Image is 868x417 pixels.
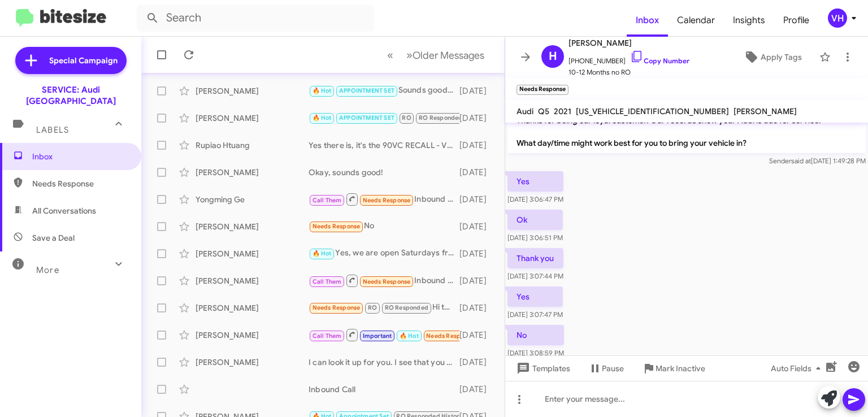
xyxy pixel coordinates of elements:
span: [DATE] 3:06:47 PM [507,195,563,203]
div: VH [828,8,847,28]
div: [DATE] [459,194,496,205]
span: Audi [517,106,533,116]
div: [PERSON_NAME] [196,221,309,232]
div: [DATE] [459,112,496,124]
span: Call Them [313,278,342,285]
div: Sounds good. Thanks! [309,84,459,97]
span: Important [363,332,392,340]
small: Needs Response [517,85,568,95]
span: Older Messages [413,49,484,62]
div: [PERSON_NAME] [196,275,309,286]
div: Hi, I have been taking my car to your dealership ever since I got it but you are charging me quit... [309,328,459,342]
span: [PERSON_NAME] [734,106,797,116]
span: » [406,48,413,62]
div: [DATE] [459,329,496,341]
a: Inbox [627,4,668,37]
span: 10-12 Months no RO [568,67,689,78]
span: Q5 [538,106,549,116]
span: RO Responded [419,114,462,121]
input: Search [137,5,374,32]
span: Needs Response [363,197,411,204]
div: Inbound Call [309,384,459,395]
div: [DATE] [459,275,496,286]
span: Special Campaign [49,55,118,66]
div: [DATE] [459,302,496,314]
button: Next [400,44,491,67]
span: Templates [514,358,570,379]
nav: Page navigation example [381,44,491,67]
span: Needs Response [313,304,361,311]
a: Copy Number [630,57,689,65]
p: No [507,325,564,345]
a: Special Campaign [15,47,127,74]
div: No [309,220,459,233]
span: Pause [602,358,624,379]
span: Call Them [313,197,342,204]
button: Templates [505,358,579,379]
span: Labels [36,125,69,135]
div: [DATE] [459,248,496,259]
span: All Conversations [32,205,96,216]
p: Hi [PERSON_NAME], this is [PERSON_NAME], Service Manager at [GEOGRAPHIC_DATA]. Thanks for being o... [507,99,866,153]
span: [US_VEHICLE_IDENTIFICATION_NUMBER] [576,106,729,116]
div: [DATE] [459,167,496,178]
span: « [387,48,393,62]
span: Auto Fields [771,358,825,379]
div: [DATE] [459,221,496,232]
button: Pause [579,358,633,379]
span: [PHONE_NUMBER] [568,50,689,67]
div: Hi there thanks for reaching out, are you open on weekends? [309,301,459,314]
span: 🔥 Hot [313,114,332,121]
div: [PERSON_NAME] [196,248,309,259]
p: Yes [507,171,563,192]
div: [PERSON_NAME] [196,302,309,314]
div: Yes there is, it's the 90VC RECALL - Virtual Cockpit Instrument Cluster. [309,140,459,151]
div: Inbound Call [309,192,459,206]
span: said at [791,157,811,165]
span: Needs Response [313,223,361,230]
a: Calendar [668,4,724,37]
span: Inbox [32,151,128,162]
div: [PERSON_NAME] [196,357,309,368]
button: Apply Tags [731,47,814,67]
div: Yes, we are open Saturdays from 830am-3:30pm. [309,247,459,260]
div: [PERSON_NAME] [196,329,309,341]
div: [DATE] [459,357,496,368]
div: Okay, sounds good! [309,167,459,178]
span: Needs Response [426,332,474,340]
button: Mark Inactive [633,358,714,379]
div: I can look it up for you. I see that you did your 70k maintenance service in October of last year... [309,357,459,368]
button: Auto Fields [762,358,834,379]
span: RO [368,304,377,311]
span: Sender [DATE] 1:49:28 PM [769,157,866,165]
span: APPOINTMENT SET [339,114,394,121]
span: More [36,265,59,275]
span: 🔥 Hot [313,250,332,257]
button: Previous [380,44,400,67]
span: Insights [724,4,774,37]
span: RO Responded [385,304,428,311]
div: Great! You're all set for [DATE] at 2pm. See you then! [309,111,459,124]
span: Needs Response [363,278,411,285]
p: Yes [507,286,563,307]
span: [DATE] 3:07:44 PM [507,272,563,280]
div: [PERSON_NAME] [196,112,309,124]
div: Rupiao Htuang [196,140,309,151]
span: Mark Inactive [656,358,705,379]
span: H [549,47,557,66]
a: Profile [774,4,818,37]
p: Thank you [507,248,563,268]
div: [PERSON_NAME] [196,167,309,178]
span: [DATE] 3:07:47 PM [507,310,563,319]
span: [DATE] 3:08:59 PM [507,349,564,357]
span: 2021 [554,106,571,116]
div: [DATE] [459,384,496,395]
span: Apply Tags [761,47,802,67]
span: Needs Response [32,178,128,189]
span: Save a Deal [32,232,75,244]
span: [PERSON_NAME] [568,36,689,50]
span: RO [402,114,411,121]
button: VH [818,8,856,28]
